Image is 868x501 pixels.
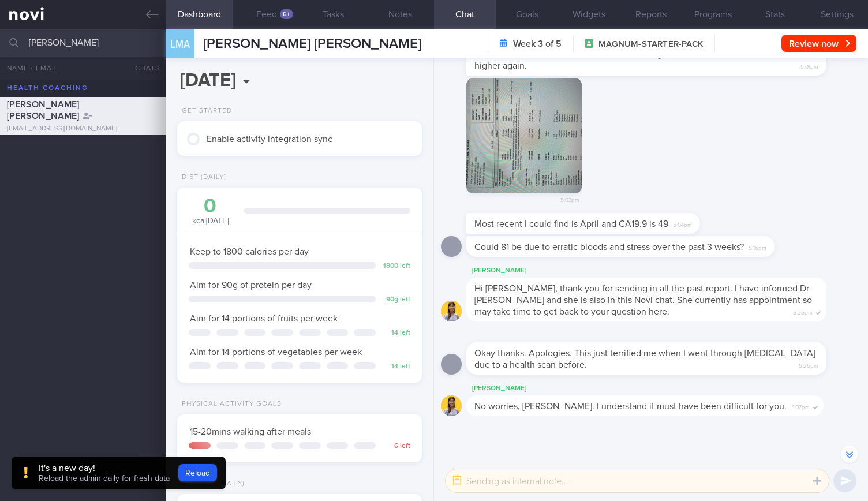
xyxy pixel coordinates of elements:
span: Aim for 14 portions of fruits per week [190,314,338,323]
span: 5:37pm [791,401,810,412]
button: Chats [119,57,166,80]
div: Diet (Daily) [177,173,226,182]
img: Photo by [466,78,582,193]
span: [PERSON_NAME] [PERSON_NAME] [7,100,79,121]
div: LMA [163,22,197,66]
span: 5:01pm [800,60,818,71]
div: 14 left [381,362,410,371]
span: Keep to 1800 calories per day [190,247,309,256]
div: 14 left [381,329,410,338]
span: 5:26pm [799,359,818,370]
div: 90 g left [381,296,410,304]
div: 1800 left [381,262,410,271]
span: 5:16pm [749,241,766,252]
button: Review now [781,35,856,52]
span: Aim for 90g of protein per day [190,281,312,290]
span: Reload the admin daily for fresh data [39,474,170,483]
span: Hi [PERSON_NAME], thank you for sending in all the past report. I have informed Dr [PERSON_NAME] ... [474,284,812,316]
span: 5:03pm [560,193,579,204]
div: Physical Activity Goals [177,400,282,409]
span: 5:25pm [793,306,813,317]
div: [EMAIL_ADDRESS][DOMAIN_NAME] [7,125,159,133]
span: Okay thanks. Apologies. This just terrified me when I went through [MEDICAL_DATA] due to a health... [474,349,815,369]
span: MAGNUM-STARTER-PACK [598,39,703,50]
strong: Week 3 of 5 [513,38,562,50]
span: No worries, [PERSON_NAME]. I understand it must have been difficult for you. [474,402,787,411]
span: Most recent I could find is April and CA19.9 is 49 [474,219,668,229]
span: 15-20mins walking after meals [190,427,311,436]
div: It's a new day! [39,462,170,474]
div: Get Started [177,107,232,115]
span: Aim for 14 portions of vegetables per week [190,347,362,357]
div: [PERSON_NAME] [466,264,861,278]
span: [PERSON_NAME] [PERSON_NAME] [203,37,421,51]
button: Reload [178,464,217,481]
div: 0 [189,196,232,216]
div: [PERSON_NAME] [466,382,858,395]
div: 6 left [381,442,410,451]
span: Also some other random test which show it’s gone from 35 to 47 to 19 and then higher again. [474,50,792,70]
span: 5:04pm [673,218,692,229]
div: kcal [DATE] [189,196,232,227]
span: Could 81 be due to erratic bloods and stress over the past 3 weeks? [474,242,744,252]
div: 6+ [280,9,293,19]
